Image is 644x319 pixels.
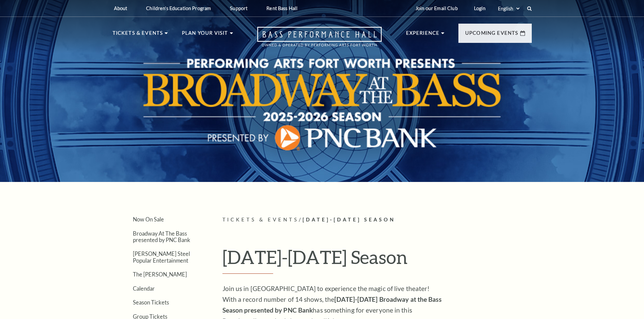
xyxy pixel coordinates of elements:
[146,5,211,11] p: Children's Education Program
[406,29,440,41] p: Experience
[222,295,442,314] strong: [DATE]-[DATE] Broadway at the Bass Season presented by PNC Bank
[133,250,190,263] a: [PERSON_NAME] Steel Popular Entertainment
[222,217,299,222] span: Tickets & Events
[303,217,396,222] span: [DATE]-[DATE] Season
[230,5,247,11] p: Support
[465,29,519,41] p: Upcoming Events
[266,5,297,11] p: Rent Bass Hall
[113,29,163,41] p: Tickets & Events
[222,246,532,274] h1: [DATE]-[DATE] Season
[133,230,190,243] a: Broadway At The Bass presented by PNC Bank
[133,285,155,292] a: Calendar
[133,299,169,305] a: Season Tickets
[133,216,164,222] a: Now On Sale
[114,5,127,11] p: About
[222,216,532,224] p: /
[497,5,521,12] select: Select:
[133,271,187,277] a: The [PERSON_NAME]
[182,29,228,41] p: Plan Your Visit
